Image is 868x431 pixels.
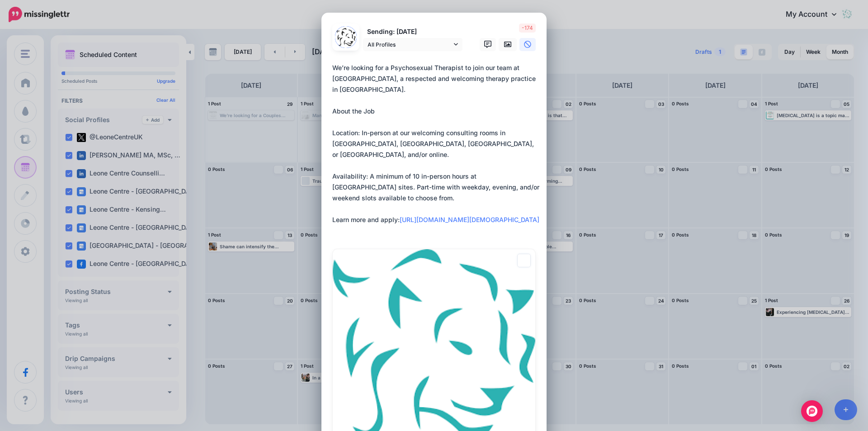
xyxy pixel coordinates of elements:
[332,62,540,225] div: We’re looking for a Psychosexual Therapist to join our team at [GEOGRAPHIC_DATA], a respected and...
[801,400,823,422] div: Open Intercom Messenger
[368,40,452,49] span: All Profiles
[363,27,462,37] p: Sending: [DATE]
[363,38,462,51] a: All Profiles
[519,24,536,33] span: -174
[335,26,357,48] img: 304940412_514149677377938_2776595006190808614_n-bsa155005.png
